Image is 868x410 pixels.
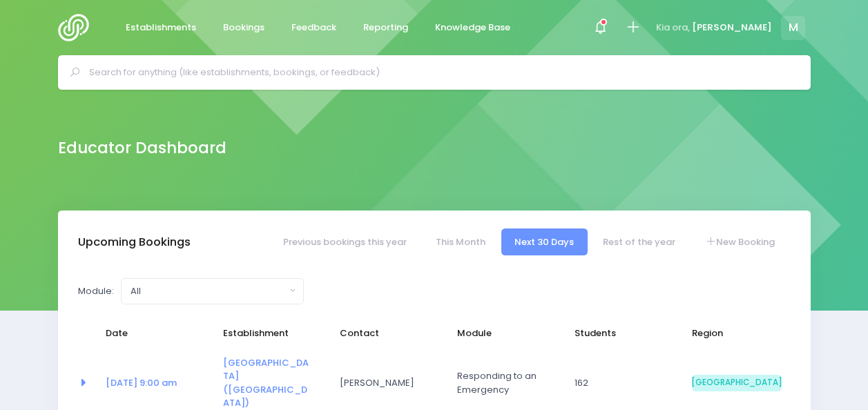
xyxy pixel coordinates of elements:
[457,326,547,340] span: Module
[340,326,430,340] span: Contact
[691,228,788,255] a: New Booking
[223,326,313,340] span: Establishment
[424,14,522,41] a: Knowledge Base
[352,14,420,41] a: Reporting
[115,14,208,41] a: Establishments
[131,284,286,298] div: All
[340,376,430,390] span: [PERSON_NAME]
[106,326,195,340] span: Date
[692,326,782,340] span: Region
[435,21,510,35] span: Knowledge Base
[269,228,420,255] a: Previous bookings this year
[692,21,772,35] span: [PERSON_NAME]
[223,21,264,35] span: Bookings
[781,16,805,40] span: M
[575,376,664,390] span: 162
[692,375,782,391] span: [GEOGRAPHIC_DATA]
[58,139,226,157] h2: Educator Dashboard
[291,21,336,35] span: Feedback
[126,21,196,35] span: Establishments
[457,369,547,396] span: Responding to an Emergency
[212,14,276,41] a: Bookings
[363,21,408,35] span: Reporting
[89,62,791,83] input: Search for anything (like establishments, bookings, or feedback)
[590,228,689,255] a: Rest of the year
[106,376,177,389] a: [DATE] 9:00 am
[575,326,664,340] span: Students
[422,228,499,255] a: This Month
[121,278,304,304] button: All
[78,284,114,298] label: Module:
[78,235,191,249] h3: Upcoming Bookings
[223,356,309,410] a: [GEOGRAPHIC_DATA] ([GEOGRAPHIC_DATA])
[58,14,97,41] img: Logo
[656,21,690,35] span: Kia ora,
[280,14,348,41] a: Feedback
[501,228,588,255] a: Next 30 Days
